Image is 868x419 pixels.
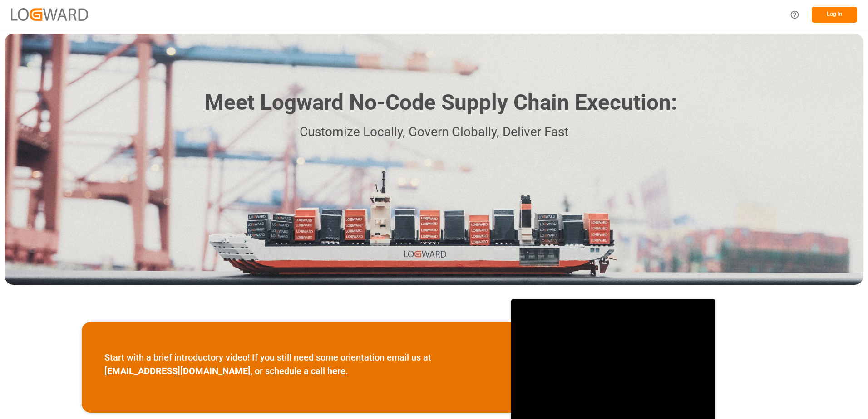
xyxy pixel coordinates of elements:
a: [EMAIL_ADDRESS][DOMAIN_NAME] [104,365,251,376]
p: Customize Locally, Govern Globally, Deliver Fast [191,122,677,142]
img: Logward_new_orange.png [11,8,88,20]
p: Start with a brief introductory video! If you still need some orientation email us at , or schedu... [104,351,488,378]
a: here [327,365,345,376]
button: Log In [812,7,857,23]
h1: Meet Logward No-Code Supply Chain Execution: [205,87,677,119]
button: Help Center [784,5,805,25]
